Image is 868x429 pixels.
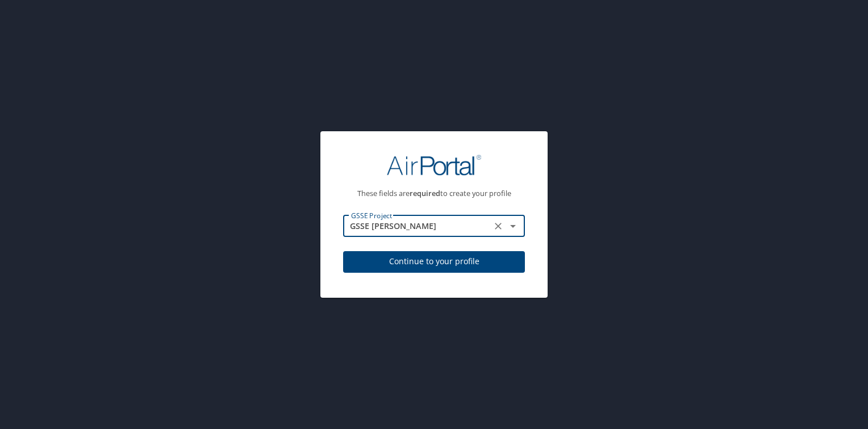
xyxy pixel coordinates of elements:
img: AirPortal Logo [387,154,481,176]
button: Continue to your profile [343,251,525,273]
button: Clear [490,218,506,234]
p: These fields are to create your profile [343,190,525,197]
button: Open [505,218,521,234]
span: Continue to your profile [352,255,516,269]
strong: required [410,188,440,198]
